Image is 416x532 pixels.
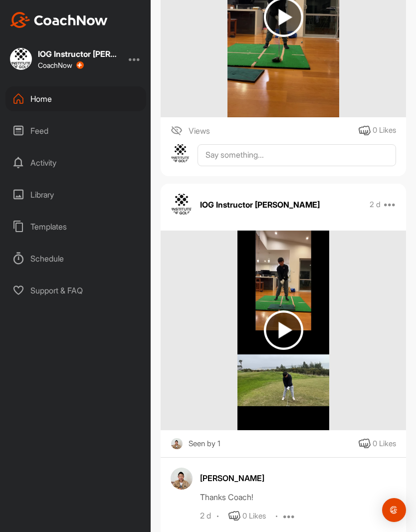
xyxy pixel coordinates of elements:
[10,12,108,28] img: CoachNow
[200,472,396,484] div: [PERSON_NAME]
[38,50,118,58] div: IOG Instructor [PERSON_NAME]
[189,125,210,137] span: Views
[5,86,146,111] div: Home
[242,511,266,522] div: 0 Likes
[373,438,396,450] div: 0 Likes
[237,231,330,430] img: media
[171,468,193,490] img: avatar
[10,48,32,70] img: square_0508cd6781c4c09579be0883bd80ecef.jpg
[38,61,84,69] div: CoachNow
[5,150,146,175] div: Activity
[373,125,396,136] div: 0 Likes
[5,278,146,303] div: Support & FAQ
[5,118,146,143] div: Feed
[200,511,211,521] div: 2 d
[5,182,146,207] div: Library
[171,125,183,137] img: icon
[171,438,183,450] img: square_f298e162c4186339b9dda52e359fefc6.jpg
[171,194,193,216] img: avatar
[5,246,146,271] div: Schedule
[382,498,406,522] div: Open Intercom Messenger
[5,214,146,239] div: Templates
[200,199,320,211] p: IOG Instructor [PERSON_NAME]
[189,438,220,450] div: Seen by 1
[370,200,381,210] p: 2 d
[264,310,303,350] img: play
[171,144,190,164] img: avatar
[200,491,396,503] div: Thanks Coach!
